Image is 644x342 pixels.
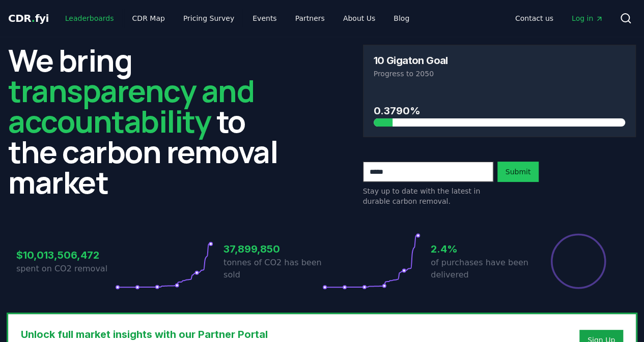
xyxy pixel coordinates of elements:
[497,162,539,182] button: Submit
[287,9,333,27] a: Partners
[57,9,122,27] a: Leaderboards
[32,12,35,24] span: .
[363,186,493,206] p: Stay up to date with the latest in durable carbon removal.
[507,9,611,27] nav: Main
[8,11,49,25] a: CDR.fyi
[21,327,464,342] h3: Unlock full market insights with our Partner Portal
[507,9,562,27] a: Contact us
[223,241,322,257] h3: 37,899,850
[8,12,49,24] span: CDR fyi
[8,45,282,197] h2: We bring to the carbon removal market
[572,13,603,23] span: Log in
[8,70,254,142] span: transparency and accountability
[16,263,115,275] p: spent on CO2 removal
[564,9,611,27] a: Log in
[374,69,626,79] p: Progress to 2050
[385,9,417,27] a: Blog
[550,233,607,290] div: Percentage of sales delivered
[16,247,115,263] h3: $10,013,506,472
[244,9,285,27] a: Events
[431,241,529,257] h3: 2.4%
[374,55,448,66] h3: 10 Gigaton Goal
[374,103,626,118] h3: 0.3790%
[57,9,417,27] nav: Main
[175,9,242,27] a: Pricing Survey
[124,9,173,27] a: CDR Map
[335,9,383,27] a: About Us
[223,257,322,281] p: tonnes of CO2 has been sold
[431,257,529,281] p: of purchases have been delivered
